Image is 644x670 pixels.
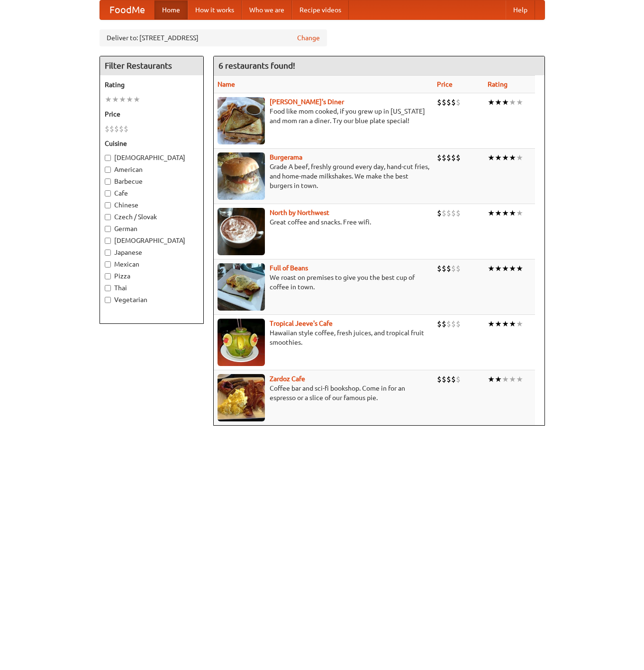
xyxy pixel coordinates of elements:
[437,80,453,88] a: Price
[502,319,509,329] li: ★
[270,375,305,383] a: Zardoz Cafe
[124,124,128,134] li: $
[451,208,456,218] li: $
[456,263,461,274] li: $
[270,209,329,216] a: North by Northwest
[516,374,523,384] li: ★
[105,200,199,210] label: Chinese
[456,374,461,384] li: $
[105,109,199,119] h5: Price
[292,0,349,19] a: Recipe videos
[502,374,509,384] li: ★
[105,250,111,256] input: Japanese
[100,29,327,46] div: Deliver to: [STREET_ADDRESS]
[495,263,502,274] li: ★
[105,94,112,105] li: ★
[488,152,495,163] li: ★
[502,97,509,107] li: ★
[105,261,111,268] input: Mexican
[442,208,446,218] li: $
[218,80,235,88] a: Name
[437,263,442,274] li: $
[509,319,516,329] li: ★
[437,319,442,329] li: $
[105,259,199,269] label: Mexican
[218,263,265,311] img: beans.jpg
[446,374,451,384] li: $
[133,94,140,105] li: ★
[442,374,446,384] li: $
[119,124,124,134] li: $
[446,263,451,274] li: $
[437,152,442,163] li: $
[442,152,446,163] li: $
[446,208,451,218] li: $
[451,319,456,329] li: $
[456,208,461,218] li: $
[456,152,461,163] li: $
[516,208,523,218] li: ★
[446,319,451,329] li: $
[297,33,320,43] a: Change
[105,202,111,208] input: Chinese
[451,263,456,274] li: $
[105,285,111,291] input: Thai
[509,152,516,163] li: ★
[105,297,111,303] input: Vegetarian
[270,98,344,106] b: [PERSON_NAME]'s Diner
[270,320,333,327] a: Tropical Jeeve's Cafe
[456,319,461,329] li: $
[119,94,126,105] li: ★
[100,0,154,19] a: FoodMe
[437,208,442,218] li: $
[105,139,199,148] h5: Cuisine
[270,153,302,161] b: Burgerama
[509,97,516,107] li: ★
[105,188,199,198] label: Cafe
[109,124,114,134] li: $
[451,152,456,163] li: $
[105,224,199,233] label: German
[437,374,442,384] li: $
[495,319,502,329] li: ★
[488,319,495,329] li: ★
[488,208,495,218] li: ★
[488,374,495,384] li: ★
[495,152,502,163] li: ★
[270,264,308,272] a: Full of Beans
[105,165,199,174] label: American
[218,384,429,402] p: Coffee bar and sci-fi bookshop. Come in for an espresso or a slice of our famous pie.
[105,248,199,257] label: Japanese
[105,124,109,134] li: $
[105,155,111,161] input: [DEMOGRAPHIC_DATA]
[442,97,446,107] li: $
[218,152,265,200] img: burgerama.jpg
[154,0,188,19] a: Home
[451,374,456,384] li: $
[502,208,509,218] li: ★
[105,212,199,222] label: Czech / Slovak
[105,271,199,281] label: Pizza
[516,97,523,107] li: ★
[218,217,429,227] p: Great coffee and snacks. Free wifi.
[446,152,451,163] li: $
[495,374,502,384] li: ★
[495,208,502,218] li: ★
[218,273,429,292] p: We roast on premises to give you the best cup of coffee in town.
[495,97,502,107] li: ★
[218,319,265,366] img: jeeves.jpg
[105,177,199,186] label: Barbecue
[488,263,495,274] li: ★
[242,0,292,19] a: Who we are
[509,374,516,384] li: ★
[188,0,242,19] a: How it works
[105,226,111,232] input: German
[105,153,199,162] label: [DEMOGRAPHIC_DATA]
[218,208,265,255] img: north.jpg
[502,152,509,163] li: ★
[218,374,265,421] img: zardoz.jpg
[105,273,111,279] input: Pizza
[446,97,451,107] li: $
